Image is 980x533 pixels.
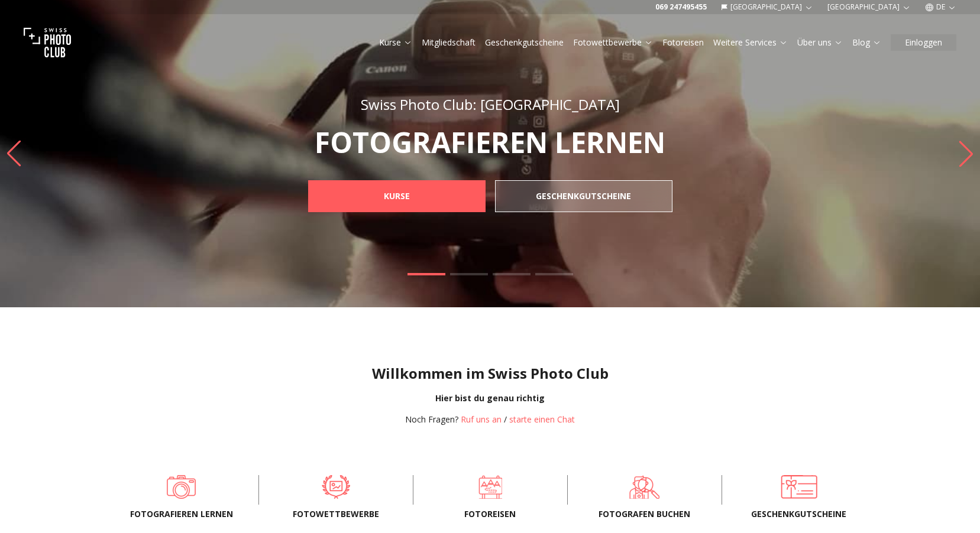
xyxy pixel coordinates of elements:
a: KURSE [308,180,486,212]
b: KURSE [384,190,410,202]
a: Über uns [797,37,843,48]
button: starte einen Chat [509,414,575,425]
span: Noch Fragen? [405,414,458,425]
a: Mitgliedschaft [422,37,476,48]
b: GESCHENKGUTSCHEINE [536,190,631,202]
a: Blog [852,37,881,48]
span: Swiss Photo Club: [GEOGRAPHIC_DATA] [361,95,620,114]
span: Fotoreisen [432,508,548,520]
button: Mitgliedschaft [417,34,480,51]
button: Fotowettbewerbe [568,34,658,51]
a: Weitere Services [713,37,788,48]
h1: Willkommen im Swiss Photo Club [9,364,971,383]
a: Geschenkgutscheine [485,37,564,48]
a: 069 247495455 [655,2,707,12]
a: Fotowettbewerbe [573,37,653,48]
div: Hier bist du genau richtig [9,392,971,404]
a: Fotoreisen [432,475,548,499]
a: FOTOGRAFEN BUCHEN [587,475,703,499]
div: / [405,414,575,425]
a: Fotowettbewerbe [278,475,394,499]
button: Einloggen [891,34,956,51]
button: Über uns [793,34,848,51]
a: Ruf uns an [461,414,502,425]
a: Fotoreisen [662,37,704,48]
button: Blog [848,34,886,51]
span: Fotowettbewerbe [278,508,394,520]
span: Fotografieren lernen [124,508,240,520]
button: Fotoreisen [658,34,709,51]
button: Geschenkgutscheine [480,34,568,51]
button: Kurse [374,34,417,51]
span: FOTOGRAFEN BUCHEN [587,508,703,520]
p: FOTOGRAFIEREN LERNEN [282,128,698,157]
button: Weitere Services [709,34,793,51]
a: Kurse [379,37,412,48]
span: Geschenkgutscheine [741,508,857,520]
a: GESCHENKGUTSCHEINE [495,180,672,212]
a: Geschenkgutscheine [741,475,857,499]
img: Swiss photo club [24,19,71,66]
a: Fotografieren lernen [124,475,240,499]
